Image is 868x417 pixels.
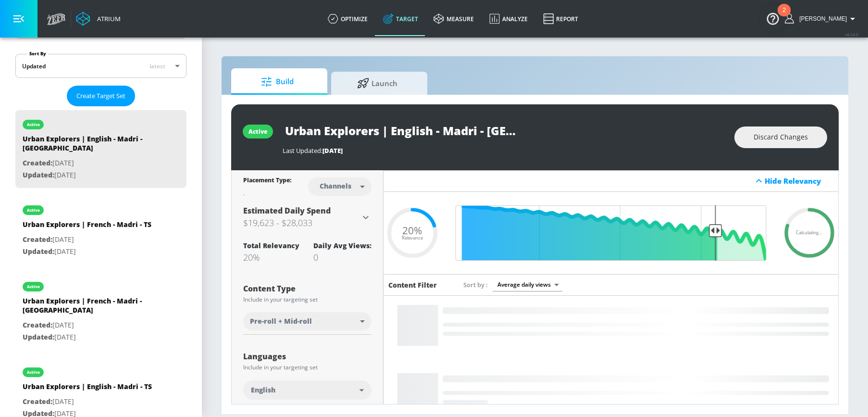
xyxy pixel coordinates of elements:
div: Updated [22,62,46,70]
span: Launch [341,72,414,95]
span: English [251,385,275,395]
div: Channels [315,182,356,190]
div: active [27,208,40,213]
a: optimize [320,1,375,36]
div: Urban Explorers | English - Madri - TS [23,382,152,396]
p: [DATE] [23,246,151,258]
div: activeUrban Explorers | English - Madri - [GEOGRAPHIC_DATA]Created:[DATE]Updated:[DATE] [15,110,186,188]
div: Hide Relevancy [384,170,839,192]
span: Created: [23,235,52,244]
div: active [27,284,40,289]
div: Include in your targeting set [243,297,372,303]
span: v 4.24.0 [845,32,858,37]
div: active [27,122,40,127]
div: activeUrban Explorers | French - Madri - TSCreated:[DATE]Updated:[DATE] [15,196,186,265]
div: Average daily views [493,278,562,291]
p: [DATE] [23,157,157,169]
div: Total Relevancy [243,241,299,250]
div: Last Updated: [283,146,725,155]
div: Daily Avg Views: [313,241,372,250]
span: Create Target Set [76,90,125,101]
span: Estimated Daily Spend [243,205,331,216]
span: [DATE] [322,146,343,155]
span: Created: [23,320,52,329]
a: Report [535,1,586,36]
a: measure [426,1,482,36]
div: Urban Explorers | English - Madri - [GEOGRAPHIC_DATA] [23,134,157,157]
a: Atrium [76,12,121,26]
span: Pre-roll + Mid-roll [250,316,312,326]
p: [DATE] [23,331,157,343]
span: Relevance [402,236,423,240]
span: Updated: [23,247,54,256]
div: 2 [782,10,786,23]
span: login as: amanda.cermak@zefr.com [795,15,847,22]
button: Discard Changes [734,126,827,148]
label: Sort By [27,51,48,57]
span: Calculating... [796,230,823,235]
span: Updated: [23,332,54,341]
span: latest [149,62,165,70]
div: Hide Relevancy [765,176,833,186]
p: [DATE] [23,319,157,331]
div: activeUrban Explorers | French - Madri - [GEOGRAPHIC_DATA]Created:[DATE]Updated:[DATE] [15,272,186,350]
button: Open Resource Center, 2 new notifications [759,5,786,32]
input: Final Threshold [451,205,771,261]
p: [DATE] [23,396,152,408]
p: [DATE] [23,234,151,246]
div: Urban Explorers | French - Madri - TS [23,220,151,234]
div: Include in your targeting set [243,365,372,370]
span: Updated: [23,170,54,179]
div: Atrium [93,14,121,23]
h6: Content Filter [388,280,437,290]
button: [PERSON_NAME] [785,13,858,25]
span: Build [241,70,314,93]
span: 20% [402,226,422,236]
div: Estimated Daily Spend$19,623 - $28,033 [243,205,372,229]
h3: $19,623 - $28,033 [243,216,360,229]
span: Created: [23,397,52,406]
div: Placement Type: [243,176,291,186]
a: Analyze [482,1,535,36]
a: Target [375,1,426,36]
div: 0 [313,252,372,263]
div: 20% [243,252,299,263]
button: Create Target Set [67,86,135,106]
div: Urban Explorers | French - Madri - [GEOGRAPHIC_DATA] [23,296,157,319]
div: active [27,370,40,375]
div: active [248,127,267,136]
span: Created: [23,158,52,167]
div: English [243,380,372,400]
span: Discard Changes [754,131,808,143]
div: Languages [243,353,372,360]
span: Sort by [463,280,488,289]
p: [DATE] [23,169,157,181]
div: Content Type [243,285,372,292]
